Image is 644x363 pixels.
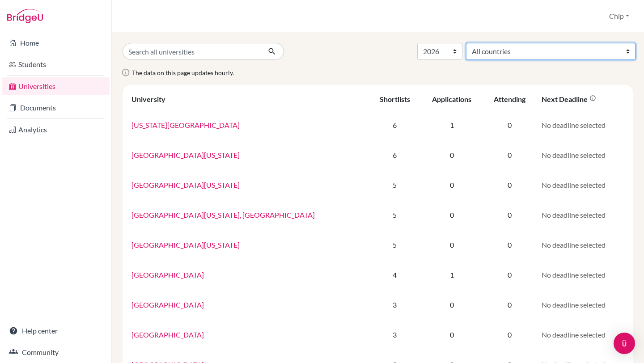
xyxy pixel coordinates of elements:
[483,290,536,320] td: 0
[132,69,234,76] span: The data on this page updates hourly.
[542,151,606,159] span: No deadline selected
[131,270,204,279] a: [GEOGRAPHIC_DATA]
[123,43,261,60] input: Search all universities
[369,140,420,170] td: 6
[7,9,43,23] img: Bridge-U
[2,343,110,361] a: Community
[131,151,240,159] a: [GEOGRAPHIC_DATA][US_STATE]
[483,170,536,200] td: 0
[483,140,536,170] td: 0
[2,34,110,52] a: Home
[2,322,110,340] a: Help center
[420,320,483,350] td: 0
[542,241,606,249] span: No deadline selected
[420,230,483,260] td: 0
[494,95,525,103] div: Attending
[2,55,110,73] a: Students
[483,230,536,260] td: 0
[542,211,606,219] span: No deadline selected
[2,99,110,117] a: Documents
[131,181,240,189] a: [GEOGRAPHIC_DATA][US_STATE]
[483,110,536,140] td: 0
[2,77,110,95] a: Universities
[542,300,606,309] span: No deadline selected
[420,200,483,230] td: 0
[483,260,536,290] td: 0
[605,8,633,25] button: Chip
[542,181,606,189] span: No deadline selected
[369,290,420,320] td: 3
[614,333,635,354] div: Open Intercom Messenger
[380,95,410,103] div: Shortlists
[420,260,483,290] td: 1
[131,121,240,129] a: [US_STATE][GEOGRAPHIC_DATA]
[420,170,483,200] td: 0
[131,300,204,309] a: [GEOGRAPHIC_DATA]
[369,110,420,140] td: 6
[542,121,606,129] span: No deadline selected
[483,320,536,350] td: 0
[2,121,110,139] a: Analytics
[126,89,369,110] th: University
[542,95,596,103] div: Next deadline
[369,320,420,350] td: 3
[369,200,420,230] td: 5
[369,230,420,260] td: 5
[483,200,536,230] td: 0
[131,241,240,249] a: [GEOGRAPHIC_DATA][US_STATE]
[420,140,483,170] td: 0
[542,270,606,279] span: No deadline selected
[542,330,606,339] span: No deadline selected
[131,330,204,339] a: [GEOGRAPHIC_DATA]
[420,290,483,320] td: 0
[131,211,315,219] a: [GEOGRAPHIC_DATA][US_STATE], [GEOGRAPHIC_DATA]
[369,170,420,200] td: 5
[420,110,483,140] td: 1
[369,260,420,290] td: 4
[432,95,471,103] div: Applications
